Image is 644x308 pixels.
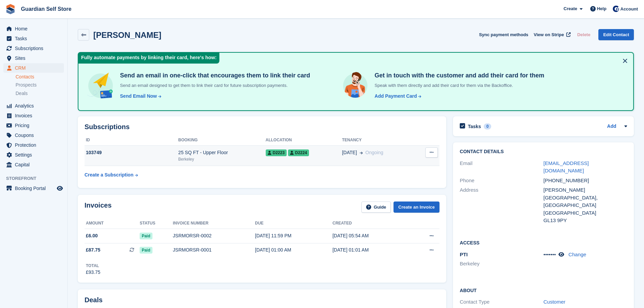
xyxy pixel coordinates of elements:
[3,44,64,53] a: menu
[86,263,100,269] div: Total
[3,53,64,63] a: menu
[15,63,55,73] span: CRM
[15,111,55,120] span: Invoices
[16,81,64,89] a: Prospects
[544,186,627,194] div: [PERSON_NAME]
[460,177,543,185] div: Phone
[375,93,417,100] div: Add Payment Card
[15,53,55,63] span: Sites
[598,29,634,40] a: Edit Contact
[255,246,332,254] div: [DATE] 01:00 AM
[460,298,543,306] div: Contact Type
[178,149,265,156] div: 25 SQ FT - Upper Floor
[3,111,64,120] a: menu
[460,160,543,175] div: Email
[6,175,67,182] span: Storefront
[15,150,55,160] span: Settings
[3,34,64,43] a: menu
[607,123,616,131] a: Add
[117,72,310,79] h4: Send an email in one-click that encourages them to link their card
[342,135,415,146] th: Tenancy
[85,169,138,181] a: Create a Subscription
[87,72,115,100] img: send-email-b5881ef4c8f827a638e46e229e590028c7e36e3a6c99d2365469aff88783de13.svg
[544,194,627,209] div: [GEOGRAPHIC_DATA], [GEOGRAPHIC_DATA]
[544,299,566,305] a: Customer
[85,202,112,213] h2: Invoices
[140,247,152,254] span: Paid
[16,82,37,88] span: Prospects
[3,121,64,130] a: menu
[3,150,64,160] a: menu
[16,74,64,80] a: Contacts
[15,131,55,140] span: Coupons
[117,82,310,89] p: Send an email designed to get them to link their card for future subscription payments.
[288,149,309,156] span: D2224
[460,252,468,257] span: PTI
[173,246,255,254] div: JSRMORSR-0001
[173,218,255,229] th: Invoice number
[460,239,627,246] h2: Access
[460,260,543,268] li: Berkeley
[534,31,564,38] span: View on Stripe
[255,218,332,229] th: Due
[544,160,589,174] a: [EMAIL_ADDRESS][DOMAIN_NAME]
[86,246,100,254] span: £87.75
[332,246,409,254] div: [DATE] 01:01 AM
[3,101,64,111] a: menu
[85,296,102,304] h2: Deals
[15,44,55,53] span: Subscriptions
[15,24,55,33] span: Home
[86,269,100,276] div: £93.75
[393,202,439,213] a: Create an Invoice
[597,5,606,12] span: Help
[569,252,587,257] a: Change
[468,123,481,129] h2: Tasks
[16,90,64,97] a: Deals
[178,135,265,146] th: Booking
[574,29,593,40] button: Delete
[85,135,178,146] th: ID
[460,149,627,155] h2: Contact Details
[140,233,152,239] span: Paid
[266,135,342,146] th: Allocation
[15,160,55,169] span: Capital
[18,3,74,15] a: Guardian Self Store
[332,218,409,229] th: Created
[365,150,383,155] span: Ongoing
[56,184,64,192] a: Preview store
[564,5,577,12] span: Create
[15,184,55,193] span: Booking Portal
[372,82,544,89] p: Speak with them directly and add their card for them via the Backoffice.
[255,232,332,239] div: [DATE] 11:59 PM
[178,156,265,162] div: Berkeley
[3,24,64,33] a: menu
[531,29,572,40] a: View on Stripe
[266,149,287,156] span: D2223
[361,202,391,213] a: Guide
[85,123,439,131] h2: Subscriptions
[544,177,627,185] div: [PHONE_NUMBER]
[15,34,55,43] span: Tasks
[15,121,55,130] span: Pricing
[372,93,422,100] a: Add Payment Card
[86,232,98,239] span: £6.00
[15,140,55,150] span: Protection
[5,4,16,14] img: stora-icon-8386f47178a22dfd0bd8f6a31ec36ba5ce8667c1dd55bd0f319d3a0aa187defe.svg
[93,30,161,40] h2: [PERSON_NAME]
[372,72,544,79] h4: Get in touch with the customer and add their card for them
[3,184,64,193] a: menu
[620,6,638,13] span: Account
[85,171,134,179] div: Create a Subscription
[120,93,157,100] div: Send Email Now
[613,5,619,12] img: Tom Scott
[341,72,369,99] img: get-in-touch-e3e95b6451f4e49772a6039d3abdde126589d6f45a760754adfa51be33bf0f70.svg
[544,217,627,224] div: GL13 9PY
[479,29,528,40] button: Sync payment methods
[3,131,64,140] a: menu
[460,186,543,224] div: Address
[332,232,409,239] div: [DATE] 05:54 AM
[544,209,627,217] div: [GEOGRAPHIC_DATA]
[140,218,173,229] th: Status
[78,53,219,64] div: Fully automate payments by linking their card, here's how:
[173,232,255,239] div: JSRMORSR-0002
